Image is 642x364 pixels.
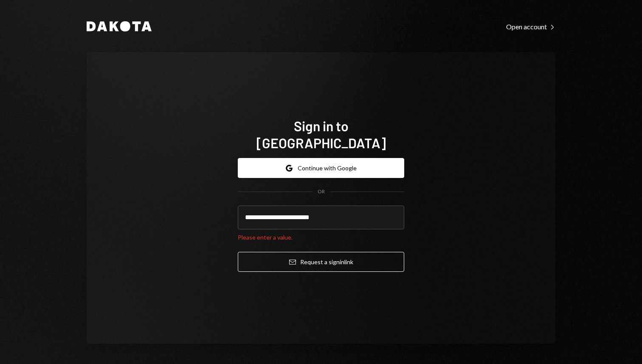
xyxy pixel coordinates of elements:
[238,158,404,178] button: Continue with Google
[238,233,404,242] div: Please enter a value.
[506,22,555,31] a: Open account
[318,188,325,195] div: OR
[506,23,555,31] div: Open account
[238,252,404,272] button: Request a signinlink
[238,117,404,151] h1: Sign in to [GEOGRAPHIC_DATA]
